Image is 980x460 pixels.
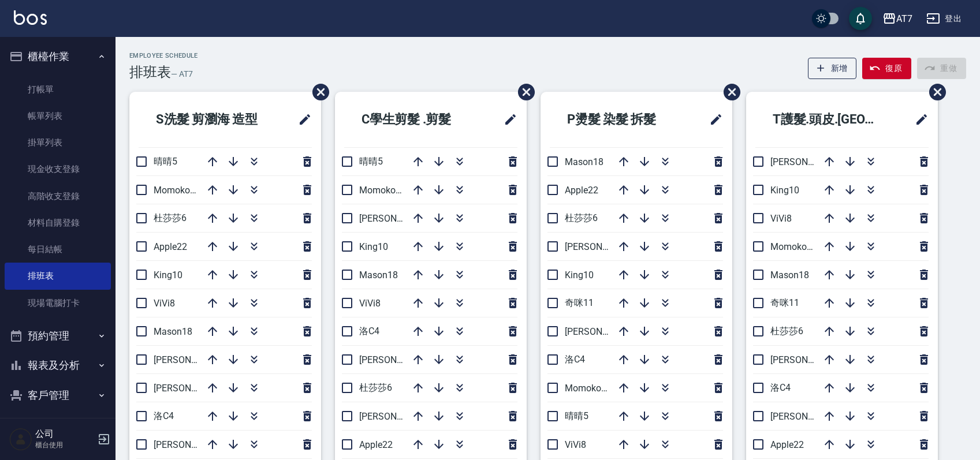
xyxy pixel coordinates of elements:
[359,270,398,281] span: Mason18
[5,129,111,156] a: 掛單列表
[862,58,911,79] button: 復原
[154,439,228,450] span: [PERSON_NAME]2
[5,380,111,410] button: 客戶管理
[565,383,612,394] span: Momoko12
[770,354,845,365] span: [PERSON_NAME]9
[497,106,517,133] span: 修改班表的標題
[565,439,586,450] span: ViVi8
[565,212,598,223] span: 杜莎莎6
[154,156,177,167] span: 晴晴5
[359,354,434,365] span: [PERSON_NAME]2
[139,99,283,140] h2: S洗髮 剪瀏海 造型
[702,106,723,133] span: 修改班表的標題
[808,58,857,79] button: 新增
[509,75,536,109] span: 刪除班表
[154,241,187,252] span: Apple22
[359,156,383,167] span: 晴晴5
[154,270,182,281] span: King10
[5,103,111,129] a: 帳單列表
[896,12,912,26] div: AT7
[35,440,94,450] p: 櫃台使用
[14,10,47,25] img: Logo
[359,185,406,196] span: Momoko12
[922,8,966,29] button: 登出
[154,354,228,365] span: [PERSON_NAME]9
[878,7,917,31] button: AT7
[5,263,111,289] a: 排班表
[171,68,193,80] h6: — AT7
[921,75,948,109] span: 刪除班表
[359,326,379,336] span: 洛C4
[565,185,598,196] span: Apple22
[154,383,228,394] span: [PERSON_NAME]7
[565,410,588,421] span: 晴晴5
[129,64,171,80] h3: 排班表
[770,185,799,196] span: King10
[344,99,482,140] h2: C學生剪髮 .剪髮
[755,99,900,140] h2: T護髮.頭皮.[GEOGRAPHIC_DATA]
[5,236,111,263] a: 每日結帳
[5,350,111,380] button: 報表及分析
[154,185,200,196] span: Momoko12
[770,270,809,281] span: Mason18
[565,270,594,281] span: King10
[359,213,434,224] span: [PERSON_NAME]9
[770,156,845,167] span: [PERSON_NAME]2
[565,326,639,337] span: [PERSON_NAME]7
[359,439,393,450] span: Apple22
[770,241,817,252] span: Momoko12
[359,382,392,393] span: 杜莎莎6
[154,410,174,421] span: 洛C4
[849,7,872,30] button: save
[359,411,434,422] span: [PERSON_NAME]7
[770,326,803,336] span: 杜莎莎6
[154,326,192,337] span: Mason18
[5,42,111,72] button: 櫃檯作業
[770,382,791,393] span: 洛C4
[565,241,639,252] span: [PERSON_NAME]9
[770,297,799,308] span: 奇咪11
[359,298,381,309] span: ViVi8
[35,428,94,440] h5: 公司
[5,290,111,316] a: 現場電腦打卡
[9,428,32,451] img: Person
[908,106,929,133] span: 修改班表的標題
[770,439,804,450] span: Apple22
[291,106,312,133] span: 修改班表的標題
[565,156,603,167] span: Mason18
[154,212,187,223] span: 杜莎莎6
[5,156,111,182] a: 現金收支登錄
[770,411,845,422] span: [PERSON_NAME]7
[359,241,388,252] span: King10
[5,410,111,440] button: 員工及薪資
[5,183,111,210] a: 高階收支登錄
[5,321,111,351] button: 預約管理
[304,75,331,109] span: 刪除班表
[770,213,792,224] span: ViVi8
[565,354,585,365] span: 洛C4
[5,210,111,236] a: 材料自購登錄
[154,298,175,309] span: ViVi8
[5,76,111,103] a: 打帳單
[550,99,688,140] h2: P燙髮 染髮 拆髮
[565,297,594,308] span: 奇咪11
[129,52,198,59] h2: Employee Schedule
[715,75,742,109] span: 刪除班表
